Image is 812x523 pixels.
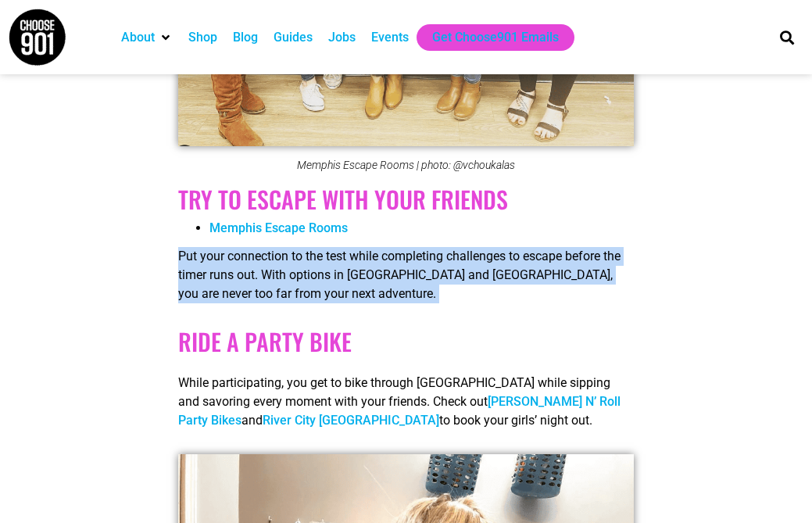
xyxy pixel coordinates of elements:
[432,28,559,47] a: Get Choose901 Emails
[188,28,217,47] a: Shop
[274,28,313,47] a: Guides
[178,374,634,430] p: While participating, you get to bike through [GEOGRAPHIC_DATA] while sipping and savoring every m...
[113,24,181,51] div: About
[328,28,356,47] a: Jobs
[233,28,258,47] a: Blog
[774,24,799,50] div: Search
[121,28,155,47] a: About
[178,159,634,171] figcaption: Memphis Escape Rooms | photo: @vchoukalas
[113,24,758,51] nav: Main nav
[209,220,348,235] a: Memphis Escape Rooms
[371,28,409,47] a: Events
[263,413,439,428] a: River City [GEOGRAPHIC_DATA]
[178,185,634,213] h2: TRY TO ESCAPE WITH YOUR FRIENDS
[178,328,634,356] h2: ride a party bike
[178,247,634,303] div: Put your connection to the test while completing challenges to escape before the timer runs out. ...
